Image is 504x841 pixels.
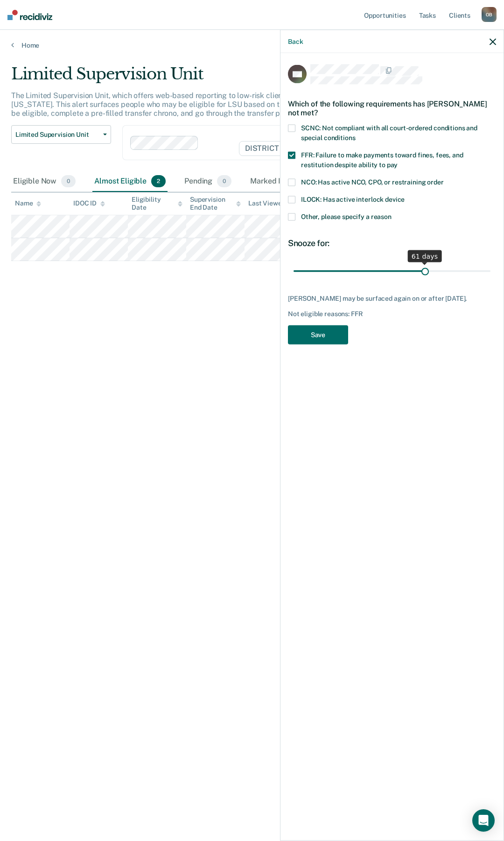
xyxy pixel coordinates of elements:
span: ILOCK: Has active interlock device [301,196,405,203]
span: DISTRICT OFFICE 4, [GEOGRAPHIC_DATA] [239,141,406,156]
div: Not eligible reasons: FFR [288,310,496,318]
span: SCNC: Not compliant with all court-ordered conditions and special conditions [301,124,477,141]
button: Back [288,37,303,45]
span: 0 [61,175,76,187]
div: 61 days [408,250,442,262]
img: Recidiviz [7,10,52,20]
div: [PERSON_NAME] may be surfaced again on or after [DATE]. [288,294,496,302]
div: O B [482,7,497,22]
div: Marked Ineligible [248,171,334,192]
button: Save [288,325,348,345]
span: 0 [217,175,231,187]
span: NCO: Has active NCO, CPO, or restraining order [301,178,444,186]
div: Name [15,199,41,207]
span: Limited Supervision Unit [15,131,99,139]
span: FFR: Failure to make payments toward fines, fees, and restitution despite ability to pay [301,151,463,169]
a: Home [11,41,493,49]
div: Eligibility Date [132,196,182,212]
div: Eligible Now [11,171,77,192]
div: Which of the following requirements has [PERSON_NAME] not met? [288,92,496,124]
span: Other, please specify a reason [301,213,392,220]
p: The Limited Supervision Unit, which offers web-based reporting to low-risk clients, is the lowest... [11,91,459,118]
div: IDOC ID [73,199,105,207]
div: Pending [182,171,233,192]
div: Supervision End Date [190,196,241,212]
div: Snooze for: [288,238,496,248]
div: Last Viewed [248,199,294,207]
div: Almost Eligible [92,171,168,192]
span: 2 [151,175,166,187]
div: Open Intercom Messenger [472,809,495,832]
div: Limited Supervision Unit [11,64,465,91]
